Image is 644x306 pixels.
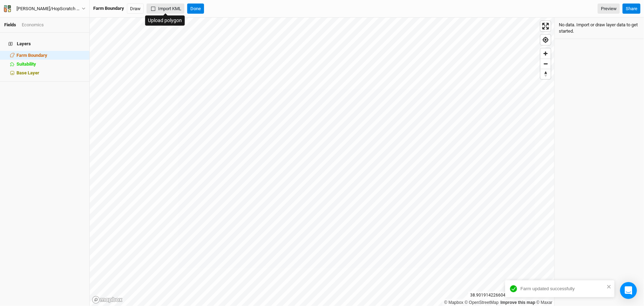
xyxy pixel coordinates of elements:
[16,61,85,67] div: Suitability
[4,37,85,51] h4: Layers
[555,18,644,39] div: No data. Import or draw layer data to get started.
[127,4,144,14] button: Draw
[4,5,86,13] button: [PERSON_NAME]/HopScratch Farm
[444,300,463,305] a: Mapbox
[541,35,551,45] button: Find my location
[521,286,605,292] div: Farm updated successfully
[541,69,551,79] span: Reset bearing to north
[536,300,553,305] a: Maxar
[16,5,82,12] div: [PERSON_NAME]/HopScratch Farm
[147,4,184,14] button: Import KML
[187,4,204,14] button: Done
[16,5,82,12] div: Amy Crone/HopScratch Farm
[465,300,499,305] a: OpenStreetMap
[16,70,85,76] div: Base Layer
[16,61,36,67] span: Suitability
[541,59,551,69] span: Zoom out
[541,59,551,69] button: Zoom out
[93,5,124,12] div: Farm Boundary
[92,296,123,304] a: Mapbox logo
[501,300,535,305] a: Improve this map
[620,282,637,299] div: Open Intercom Messenger
[145,15,185,26] div: Upload polygon
[598,4,620,14] a: Preview
[623,4,640,14] button: Share
[541,21,551,31] button: Enter fullscreen
[22,22,44,28] div: Economics
[16,53,47,58] span: Farm Boundary
[16,70,39,75] span: Base Layer
[541,69,551,79] button: Reset bearing to north
[16,53,85,58] div: Farm Boundary
[607,283,612,290] button: close
[468,292,554,299] div: 38.90191422660453 , -76.60500015037047
[541,48,551,59] button: Zoom in
[4,22,16,27] a: Fields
